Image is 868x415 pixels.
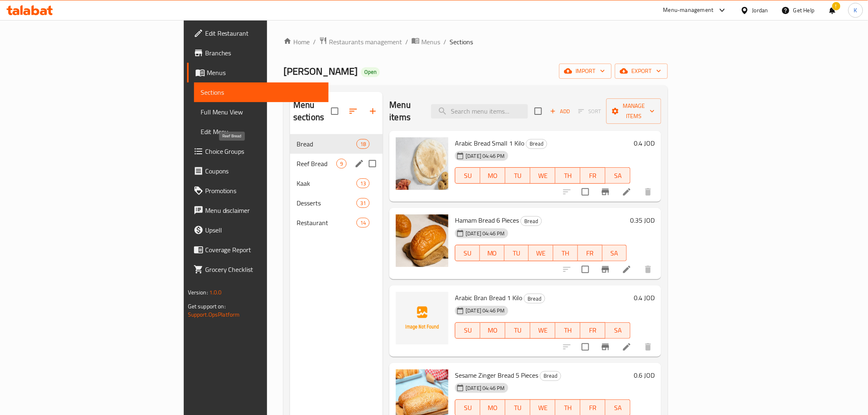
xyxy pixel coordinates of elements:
button: WE [530,322,555,339]
span: SU [459,247,477,259]
div: Kaak13 [290,173,383,193]
h6: 0.35 JOD [630,214,655,226]
div: items [356,178,370,188]
span: Desserts [297,198,356,208]
div: Bread18 [290,134,383,154]
div: Bread [540,371,561,381]
span: SU [459,402,477,414]
a: Choice Groups [187,141,329,161]
button: FR [580,322,605,339]
button: FR [578,245,603,261]
div: items [356,198,370,208]
a: Edit menu item [622,342,632,352]
span: Sections [450,37,473,47]
span: Reef Bread [297,159,336,169]
span: [DATE] 04:46 PM [462,152,508,160]
span: export [621,66,661,76]
span: MO [484,170,502,182]
div: Desserts31 [290,193,383,213]
span: Select section [530,103,547,120]
span: Arabic Bran Bread 1 Kilo [455,292,522,304]
img: Hamam Bread 6 Pieces [396,214,448,267]
button: SU [455,245,480,261]
a: Edit menu item [622,187,632,197]
span: [DATE] 04:46 PM [462,230,508,237]
span: Menus [421,37,440,47]
button: delete [638,337,658,357]
span: SU [459,324,477,336]
button: Add [547,105,573,118]
div: Bread [526,139,547,149]
h6: 0.4 JOD [634,137,655,149]
button: SA [603,245,627,261]
span: Bread [540,371,561,381]
div: Reef Bread9edit [290,154,383,173]
span: Upsell [205,225,322,235]
span: Edit Menu [201,127,322,137]
button: WE [529,245,553,261]
span: WE [534,324,552,336]
span: 1.0.0 [209,287,222,298]
span: Kaak [297,178,356,188]
h2: Menu items [389,99,421,123]
a: Restaurants management [319,36,402,47]
button: Manage items [606,98,661,124]
span: TH [557,247,575,259]
span: FR [584,170,602,182]
span: Menus [207,68,322,78]
li: / [443,37,446,47]
span: TH [559,170,577,182]
nav: breadcrumb [283,36,668,47]
span: Restaurants management [329,37,402,47]
a: Edit Restaurant [187,23,329,43]
span: Select to update [577,261,594,278]
span: Restaurant [297,218,356,228]
button: edit [353,157,365,170]
span: Add item [547,105,573,118]
span: Bread [521,217,541,226]
span: FR [581,247,599,259]
span: Get support on: [188,301,226,312]
span: TU [509,402,527,414]
span: TH [559,324,577,336]
span: SA [606,247,624,259]
span: Grocery Checklist [205,265,322,274]
span: TH [559,402,577,414]
span: 9 [337,160,346,168]
button: SU [455,322,480,339]
img: Arabic Bran Bread 1 Kilo [396,292,448,344]
span: Hamam Bread 6 Pieces [455,214,519,226]
span: WE [534,170,552,182]
button: delete [638,260,658,279]
span: Bread [524,294,545,303]
span: WE [532,247,550,259]
h6: 0.4 JOD [634,292,655,303]
span: Bread [297,139,356,149]
span: 18 [357,140,369,148]
div: Bread [524,294,545,303]
span: TU [508,247,526,259]
span: SU [459,170,477,182]
span: 14 [357,219,369,227]
span: 31 [357,199,369,207]
span: Sesame Zinger Bread 5 Pieces [455,369,538,381]
div: items [356,218,370,228]
button: Branch-specific-item [596,182,615,202]
span: WE [534,402,552,414]
span: Edit Restaurant [205,28,322,38]
span: Coupons [205,166,322,176]
button: import [559,64,612,79]
span: TU [509,170,527,182]
span: Branches [205,48,322,58]
button: MO [480,322,505,339]
span: FR [584,324,602,336]
span: K [854,6,857,15]
div: Menu-management [663,5,714,15]
button: SU [455,167,480,184]
button: Branch-specific-item [596,260,615,279]
span: Select all sections [326,103,343,120]
a: Coupons [187,161,329,181]
span: Manage items [613,101,655,121]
